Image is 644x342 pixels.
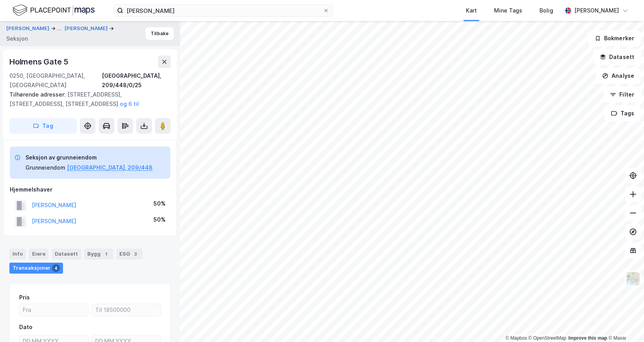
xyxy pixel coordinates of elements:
[593,49,641,65] button: Datasett
[626,271,640,286] img: Z
[65,25,109,32] button: [PERSON_NAME]
[19,293,30,302] div: Pris
[10,185,170,194] div: Hjemmelshaver
[9,118,77,134] button: Tag
[494,6,522,15] div: Mine Tags
[25,163,65,172] div: Grunneiendom
[9,249,26,260] div: Info
[153,215,166,224] div: 50%
[52,264,60,272] div: 4
[116,249,143,260] div: ESG
[19,322,32,332] div: Dato
[466,6,477,15] div: Kart
[529,335,566,341] a: OpenStreetMap
[146,27,174,40] button: Tilbake
[9,71,102,90] div: 0250, [GEOGRAPHIC_DATA], [GEOGRAPHIC_DATA]
[13,4,95,17] img: logo.f888ab2527a4732fd821a326f86c7f29.svg
[84,249,113,260] div: Bygg
[25,153,153,162] div: Seksjon av grunneiendom
[52,249,81,260] div: Datasett
[123,5,323,16] input: Søk på adresse, matrikkel, gårdeiere, leietakere eller personer
[568,335,607,341] a: Improve this map
[9,56,70,68] div: Holmens Gate 5
[9,90,164,109] div: [STREET_ADDRESS], [STREET_ADDRESS], [STREET_ADDRESS]
[102,71,171,90] div: [GEOGRAPHIC_DATA], 209/448/0/25
[604,106,641,121] button: Tags
[588,30,641,46] button: Bokmerker
[132,250,139,258] div: 3
[6,24,51,33] button: [PERSON_NAME]
[153,199,166,208] div: 50%
[20,304,88,316] input: Fra
[595,68,641,84] button: Analyse
[574,6,619,15] div: [PERSON_NAME]
[505,335,527,341] a: Mapbox
[539,6,553,15] div: Bolig
[92,304,161,316] input: Til 18500000
[102,250,110,258] div: 1
[9,263,63,274] div: Transaksjoner
[57,24,61,33] div: ...
[603,87,641,102] button: Filter
[605,304,644,342] iframe: Chat Widget
[6,34,28,43] div: Seksjon
[67,163,153,172] button: [GEOGRAPHIC_DATA], 209/448
[9,91,67,98] span: Tilhørende adresser:
[29,249,49,260] div: Eiere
